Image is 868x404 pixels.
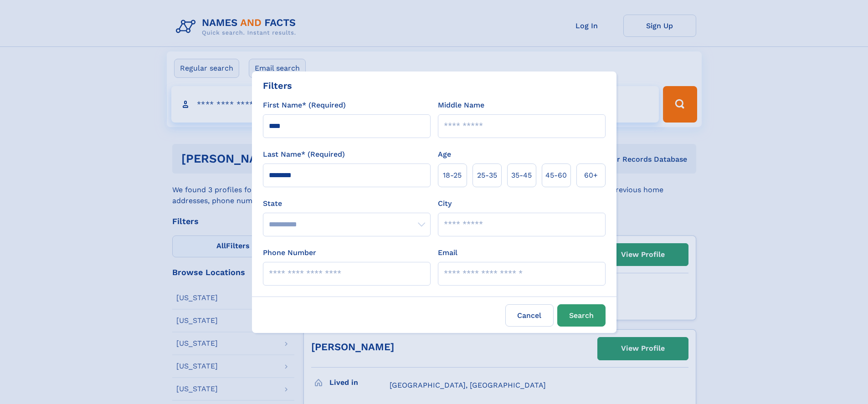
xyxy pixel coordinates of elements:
span: 45‑60 [545,170,567,181]
label: City [438,198,452,209]
label: First Name* (Required) [263,100,346,111]
span: 35‑45 [511,170,532,181]
label: Age [438,149,451,160]
button: Search [557,304,606,327]
span: 60+ [584,170,598,181]
label: Last Name* (Required) [263,149,345,160]
label: Phone Number [263,247,316,258]
label: Cancel [505,304,554,327]
label: State [263,198,431,209]
span: 25‑35 [477,170,497,181]
label: Email [438,247,457,258]
label: Middle Name [438,100,484,111]
div: Filters [263,79,292,92]
span: 18‑25 [443,170,462,181]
